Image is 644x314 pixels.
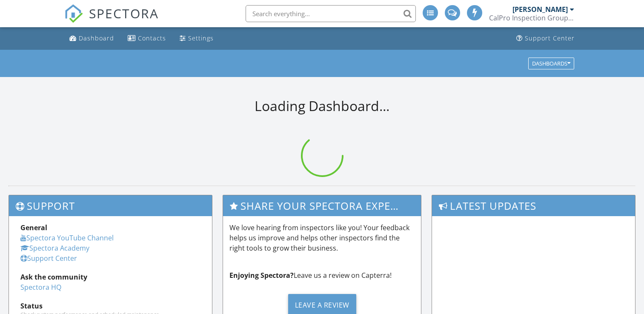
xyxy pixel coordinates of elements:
[229,271,294,280] strong: Enjoying Spectora?
[64,4,83,23] img: The Best Home Inspection Software - Spectora
[124,31,169,46] a: Contacts
[229,270,415,280] p: Leave us a review on Capterra!
[66,31,117,46] a: Dashboard
[20,283,61,292] a: Spectora HQ
[512,5,568,14] div: [PERSON_NAME]
[20,254,77,263] a: Support Center
[246,5,416,22] input: Search everything...
[20,233,114,243] a: Spectora YouTube Channel
[223,195,421,216] h3: Share Your Spectora Experience
[9,195,212,216] h3: Support
[432,195,635,216] h3: Latest Updates
[489,14,574,22] div: CalPro Inspection Group Sac
[20,243,89,253] a: Spectora Academy
[20,272,200,282] div: Ask the community
[532,60,570,66] div: Dashboards
[188,34,214,42] div: Settings
[20,223,47,232] strong: General
[20,301,200,311] div: Status
[525,34,575,42] div: Support Center
[79,34,114,42] div: Dashboard
[64,11,159,29] a: SPECTORA
[513,31,578,46] a: Support Center
[89,4,159,22] span: SPECTORA
[229,223,415,253] p: We love hearing from inspectors like you! Your feedback helps us improve and helps other inspecto...
[176,31,217,46] a: Settings
[138,34,166,42] div: Contacts
[528,57,574,69] button: Dashboards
